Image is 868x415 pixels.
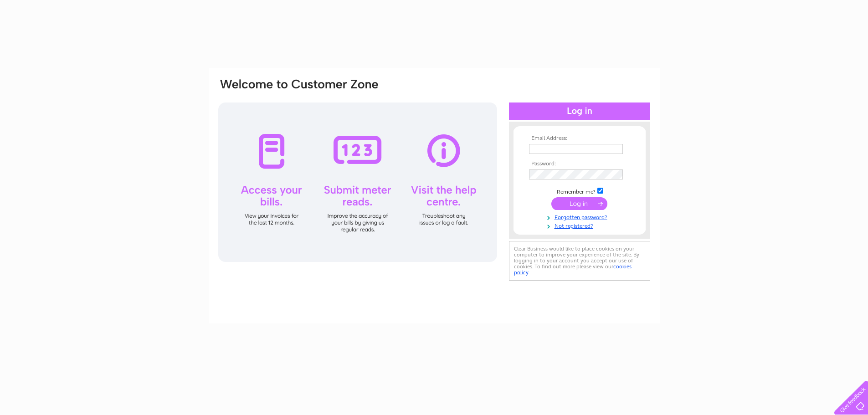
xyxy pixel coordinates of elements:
input: Submit [551,197,607,210]
a: cookies policy [514,263,632,276]
a: Not registered? [529,221,632,230]
td: Remember me? [527,186,632,195]
th: Email Address: [527,135,632,142]
a: Forgotten password? [529,212,632,221]
div: Clear Business would like to place cookies on your computer to improve your experience of the sit... [509,241,650,281]
th: Password: [527,161,632,167]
